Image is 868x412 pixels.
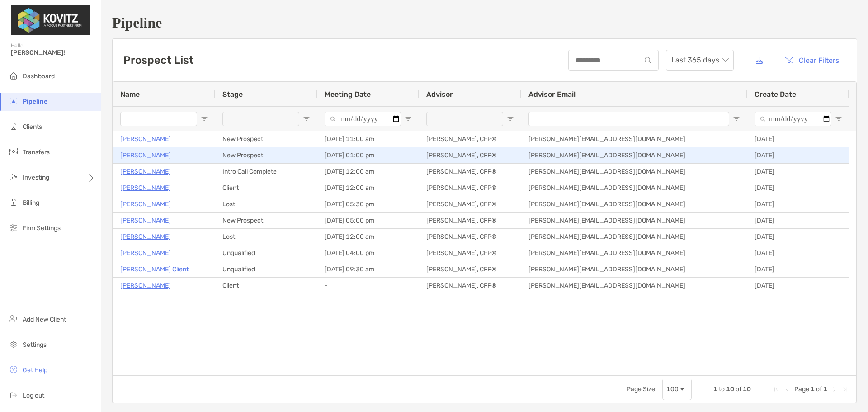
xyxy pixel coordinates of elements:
[120,199,171,210] a: [PERSON_NAME]
[123,54,193,66] h3: Prospect List
[23,148,50,156] span: Transfers
[317,213,419,228] div: [DATE] 05:00 pm
[303,115,310,123] button: Open Filter Menu
[419,147,521,163] div: [PERSON_NAME], CFP®
[317,261,419,277] div: [DATE] 09:30 am
[8,95,19,106] img: pipeline icon
[120,150,171,161] a: [PERSON_NAME]
[662,379,692,400] div: Page Size
[816,385,822,393] span: of
[627,385,657,393] div: Page Size:
[521,261,747,277] div: [PERSON_NAME][EMAIL_ADDRESS][DOMAIN_NAME]
[8,146,19,157] img: transfers icon
[419,261,521,277] div: [PERSON_NAME], CFP®
[521,278,747,294] div: [PERSON_NAME][EMAIL_ADDRESS][DOMAIN_NAME]
[120,166,171,177] a: [PERSON_NAME]
[8,389,19,400] img: logout icon
[201,115,208,123] button: Open Filter Menu
[419,213,521,228] div: [PERSON_NAME], CFP®
[215,131,317,147] div: New Prospect
[23,366,47,374] span: Get Help
[215,229,317,245] div: Lost
[747,229,849,245] div: [DATE]
[743,385,751,393] span: 10
[317,180,419,196] div: [DATE] 12:00 am
[755,90,796,99] span: Create Date
[8,197,19,208] img: billing icon
[747,180,849,196] div: [DATE]
[215,164,317,180] div: Intro Call Complete
[835,115,842,123] button: Open Filter Menu
[755,112,831,126] input: Create Date Filter Input
[521,164,747,180] div: [PERSON_NAME][EMAIL_ADDRESS][DOMAIN_NAME]
[23,72,55,80] span: Dashboard
[823,385,827,393] span: 1
[317,131,419,147] div: [DATE] 11:00 am
[733,115,740,123] button: Open Filter Menu
[747,147,849,163] div: [DATE]
[419,196,521,212] div: [PERSON_NAME], CFP®
[794,385,809,393] span: Page
[215,147,317,163] div: New Prospect
[23,98,47,105] span: Pipeline
[23,341,47,349] span: Settings
[317,245,419,261] div: [DATE] 04:00 pm
[11,49,95,57] span: [PERSON_NAME]!
[521,131,747,147] div: [PERSON_NAME][EMAIL_ADDRESS][DOMAIN_NAME]
[120,133,171,145] p: [PERSON_NAME]
[736,385,741,393] span: of
[23,174,49,181] span: Investing
[831,386,838,393] div: Next Page
[747,261,849,277] div: [DATE]
[8,171,19,182] img: investing icon
[747,164,849,180] div: [DATE]
[419,229,521,245] div: [PERSON_NAME], CFP®
[11,4,90,36] img: Zoe Logo
[120,280,171,291] a: [PERSON_NAME]
[405,115,412,123] button: Open Filter Menu
[8,222,19,233] img: firm-settings icon
[419,164,521,180] div: [PERSON_NAME], CFP®
[842,386,849,393] div: Last Page
[120,264,189,275] a: [PERSON_NAME] Client
[426,90,453,99] span: Advisor
[521,213,747,228] div: [PERSON_NAME][EMAIL_ADDRESS][DOMAIN_NAME]
[747,213,849,228] div: [DATE]
[120,231,171,242] a: [PERSON_NAME]
[747,245,849,261] div: [DATE]
[120,247,171,259] a: [PERSON_NAME]
[317,147,419,163] div: [DATE] 01:00 pm
[419,278,521,294] div: [PERSON_NAME], CFP®
[120,90,140,99] span: Name
[8,121,19,132] img: clients icon
[23,392,44,399] span: Log out
[747,131,849,147] div: [DATE]
[521,245,747,261] div: [PERSON_NAME][EMAIL_ADDRESS][DOMAIN_NAME]
[8,364,19,375] img: get-help icon
[726,385,734,393] span: 10
[317,196,419,212] div: [DATE] 05:30 pm
[23,199,39,207] span: Billing
[215,213,317,228] div: New Prospect
[215,261,317,277] div: Unqualified
[222,90,243,99] span: Stage
[521,147,747,163] div: [PERSON_NAME][EMAIL_ADDRESS][DOMAIN_NAME]
[8,339,19,350] img: settings icon
[419,180,521,196] div: [PERSON_NAME], CFP®
[215,180,317,196] div: Client
[671,50,728,70] span: Last 365 days
[419,131,521,147] div: [PERSON_NAME], CFP®
[507,115,514,123] button: Open Filter Menu
[419,245,521,261] div: [PERSON_NAME], CFP®
[528,90,576,99] span: Advisor Email
[120,182,171,194] a: [PERSON_NAME]
[713,385,717,393] span: 1
[23,123,42,131] span: Clients
[521,196,747,212] div: [PERSON_NAME][EMAIL_ADDRESS][DOMAIN_NAME]
[666,385,679,393] div: 100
